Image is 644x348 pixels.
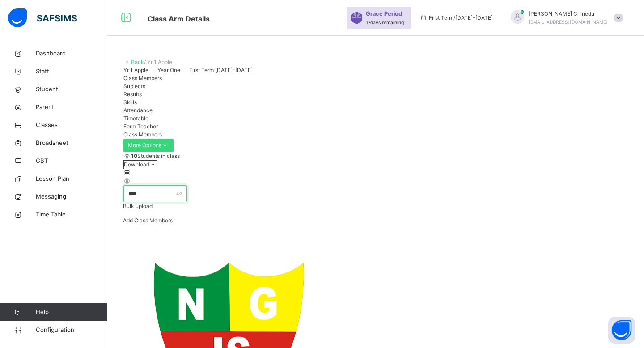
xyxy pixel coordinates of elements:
[36,103,107,112] span: Parent
[36,326,107,335] span: Configuration
[144,59,172,65] span: / Yr 1 Apple
[123,83,145,89] span: Subjects
[131,153,137,159] b: 10
[529,10,608,18] span: [PERSON_NAME] Chinedu
[502,10,627,26] div: JeremiahChinedu
[351,12,362,24] img: sticker-purple.71386a28dfed39d6af7621340158ba97.svg
[123,123,158,130] span: Form Teacher
[124,161,149,168] span: Download
[131,152,180,160] span: Students in class
[36,157,107,166] span: CBT
[123,75,162,81] span: Class Members
[366,9,402,18] span: Grace Period
[36,121,107,130] span: Classes
[36,139,107,148] span: Broadsheet
[36,192,107,201] span: Messaging
[123,99,137,106] span: Skills
[131,59,144,65] a: Back
[157,67,180,73] span: Year One
[123,91,142,98] span: Results
[36,308,107,317] span: Help
[123,107,153,114] span: Attendance
[36,85,107,94] span: Student
[123,217,173,224] span: Add Class Members
[36,49,107,58] span: Dashboard
[123,203,153,209] span: Bulk upload
[8,8,77,27] img: safsims
[123,131,162,138] span: Class Members
[36,210,107,219] span: Time Table
[608,317,635,344] button: Open asap
[128,141,169,149] span: More Options
[123,67,148,73] span: Yr 1 Apple
[189,67,253,73] span: First Term [DATE]-[DATE]
[36,67,107,76] span: Staff
[529,19,608,25] span: [EMAIL_ADDRESS][DOMAIN_NAME]
[123,115,148,122] span: Timetable
[420,14,493,22] span: session/term information
[148,14,210,23] span: Class Arm Details
[36,174,107,183] span: Lesson Plan
[366,20,404,25] span: 17 days remaining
